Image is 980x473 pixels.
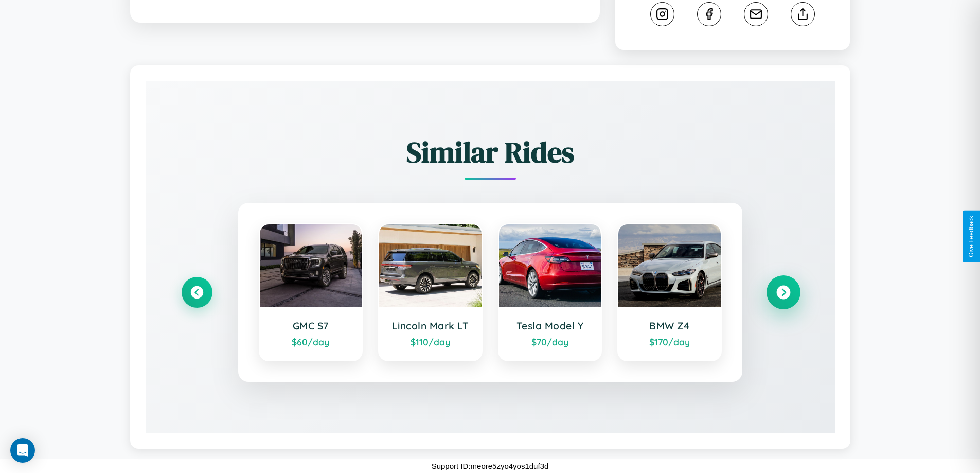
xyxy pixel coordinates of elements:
div: $ 170 /day [629,336,710,347]
a: Lincoln Mark LT$110/day [378,223,483,361]
div: $ 60 /day [270,336,352,347]
h3: Tesla Model Y [509,320,591,332]
div: $ 110 /day [389,336,471,347]
h3: BMW Z4 [629,320,710,332]
div: Give Feedback [968,216,975,257]
a: Tesla Model Y$70/day [498,223,602,361]
div: Open Intercom Messenger [10,438,35,463]
a: GMC S7$60/day [259,223,363,361]
h3: Lincoln Mark LT [389,320,471,332]
h3: GMC S7 [270,320,352,332]
div: $ 70 /day [509,336,591,347]
a: BMW Z4$170/day [617,223,722,361]
h2: Similar Rides [182,132,799,172]
p: Support ID: meore5zyo4yos1duf3d [432,459,549,473]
